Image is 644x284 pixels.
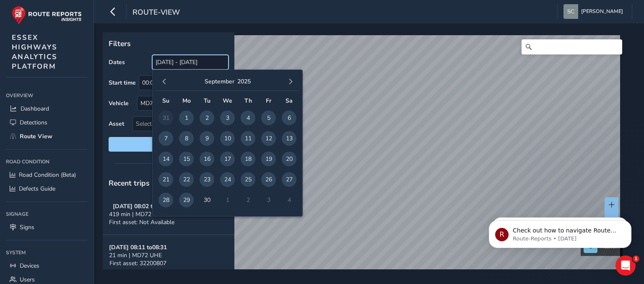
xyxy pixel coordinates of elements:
div: Road Condition [6,155,88,168]
strong: [DATE] 08:02 to 15:01 [113,202,171,210]
span: Tu [204,97,210,105]
span: 4 [241,111,255,125]
div: Signage [6,208,88,220]
button: Reset filters [109,137,229,152]
span: 28 [158,193,173,207]
span: route-view [132,7,180,19]
span: 27 [282,172,296,187]
span: First asset: 32200807 [109,259,166,267]
span: 22 [179,172,194,187]
a: Dashboard [6,102,88,116]
span: Signs [20,223,34,231]
label: Start time [109,79,136,87]
span: Fr [266,97,271,105]
span: [PERSON_NAME] [581,4,623,19]
span: 26 [261,172,276,187]
span: Road Condition (Beta) [19,171,76,179]
input: Search [522,39,622,54]
a: Devices [6,259,88,273]
span: Route View [20,132,52,140]
span: 14 [158,152,173,166]
img: diamond-layout [563,4,578,19]
a: Signs [6,220,88,234]
span: 13 [282,131,296,146]
button: [DATE] 08:11 to08:3121 min | MD72 UHEFirst asset: 32200807 [103,235,234,276]
span: 6 [282,111,296,125]
span: 9 [200,131,214,146]
span: 419 min | MD72 UHE [109,210,165,218]
span: Users [20,276,35,284]
label: Vehicle [109,99,129,107]
span: 2 [200,111,214,125]
canvas: Map [106,35,620,279]
iframe: Intercom live chat [615,256,636,276]
span: Su [162,97,169,105]
span: 18 [241,152,255,166]
span: ESSEX HIGHWAYS ANALYTICS PLATFORM [12,33,57,71]
span: 10 [220,131,235,146]
span: Th [244,97,252,105]
span: 16 [200,152,214,166]
span: 8 [179,131,194,146]
a: Detections [6,116,88,129]
span: Reset filters [115,140,222,148]
span: 23 [200,172,214,187]
div: Overview [6,89,88,102]
button: [DATE] 08:02 to15:01419 min | MD72 UHEFirst asset: Not Available [103,194,234,235]
span: Defects Guide [19,185,55,193]
span: 19 [261,152,276,166]
a: Defects Guide [6,182,88,196]
span: 5 [261,111,276,125]
label: Dates [109,58,125,66]
span: Dashboard [21,105,49,113]
span: Mo [182,97,191,105]
iframe: Intercom notifications message [476,203,644,261]
span: 20 [282,152,296,166]
span: 11 [241,131,255,146]
a: Road Condition (Beta) [6,168,88,182]
p: Filters [109,38,229,49]
a: Route View [6,129,88,143]
span: 30 [200,193,214,207]
span: 15 [179,152,194,166]
span: Sa [286,97,293,105]
span: Select an asset code [133,117,214,131]
button: September [205,77,234,85]
div: System [6,246,88,259]
button: 2025 [237,77,251,85]
span: Detections [20,119,47,127]
span: 25 [241,172,255,187]
img: rr logo [12,6,82,25]
span: Recent trips [109,178,150,188]
span: 24 [220,172,235,187]
strong: [DATE] 08:11 to 08:31 [109,243,167,251]
span: 29 [179,193,194,207]
span: Devices [20,262,39,270]
span: 17 [220,152,235,166]
span: 7 [158,131,173,146]
span: 21 [158,172,173,187]
span: First asset: Not Available [109,218,174,226]
span: 3 [220,111,235,125]
span: 12 [261,131,276,146]
span: 1 [179,111,194,125]
div: MD72 UHE [138,96,214,110]
span: 1 [633,256,639,262]
span: 21 min | MD72 UHE [109,251,162,259]
button: [PERSON_NAME] [563,4,626,19]
span: We [223,97,232,105]
label: Asset [109,120,124,128]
